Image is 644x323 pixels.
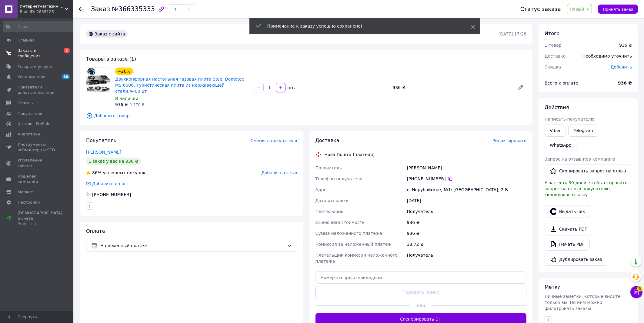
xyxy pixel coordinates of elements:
div: Получатель [405,206,528,217]
div: Prom топ [18,221,62,227]
span: Покупатель [86,138,116,143]
span: Добавить [611,65,632,69]
div: шт. [286,85,296,91]
time: [DATE] 17:28 [499,32,526,36]
input: Поиск [3,21,75,32]
span: Плательщик [315,209,344,214]
button: Чат с покупателем6 [630,286,642,298]
div: −20% [115,68,133,75]
div: Добавить email [85,181,127,187]
span: Редактировать [492,138,526,143]
span: 2 [64,48,70,53]
span: Доставка [545,54,566,58]
span: Телефон получателя [315,176,362,181]
a: Telegram [568,125,598,137]
div: [DATE] [405,195,528,206]
span: Интернет-магазин Fantasticshop [20,4,65,9]
span: Комиссия за наложенный платёж [315,242,392,247]
span: 1 170 ₴ [130,103,144,107]
div: 38.72 ₴ [405,239,528,250]
span: Получатель [315,165,342,170]
span: Уведомления [18,74,45,80]
a: WhatsApp [545,139,576,151]
span: У вас есть 30 дней, чтобы отправить запрос на отзыв покупателю, скопировав ссылку. [545,180,627,197]
span: Принять заказ [603,7,633,12]
div: 936 ₴ [405,217,528,228]
span: Заказ [91,5,110,13]
div: Статус заказа [520,6,561,12]
span: Настройки [18,200,40,205]
span: Сменить покупателя [250,138,297,143]
button: Скопировать запрос на отзыв [545,165,631,177]
span: Аналитика [18,132,40,137]
span: Оценочная стоимость [315,220,365,225]
span: Каталог ProSale [18,121,50,127]
span: Плательщик комиссии наложенного платежа [315,253,398,264]
span: [DEMOGRAPHIC_DATA] и счета [18,210,62,227]
span: Действия [545,105,569,110]
div: 936 ₴ [390,83,512,92]
div: [PHONE_NUMBER] [407,176,526,182]
a: Редактировать [514,82,526,94]
span: Кошелек компании [18,174,56,185]
span: Управление сайтом [18,158,56,168]
button: Выдать чек [545,205,590,218]
div: Заказ с сайта [86,30,128,38]
span: Оплата [86,228,105,234]
div: Нова Пошта (платная) [323,152,376,158]
span: 6 [637,284,642,290]
div: [PERSON_NAME] [405,162,528,173]
span: 936 ₴ [115,102,128,107]
span: Метки [545,284,561,290]
span: Главная [18,38,35,43]
span: Показатели работы компании [18,85,56,95]
span: Личные заметки, которые видите только вы. По ним можно фильтровать заказы [545,294,621,311]
a: Скачать PDF [545,223,592,235]
div: успешных покупок [86,170,145,176]
div: Необходимо уточнить [579,49,636,63]
span: №366335333 [112,5,155,13]
span: Сумма наложенного платежа [315,231,382,236]
span: Добавить товар [86,112,526,119]
span: Дата отправки [315,198,349,203]
div: [PHONE_NUMBER] [92,191,132,198]
span: или [410,302,432,308]
span: Покупатели [18,111,42,116]
span: Товары в заказе (1) [86,56,136,62]
a: Печать PDF [545,238,590,251]
div: 936 ₴ [405,228,528,239]
div: Примечание к заказу успешно сохранено! [267,23,456,29]
b: 936 ₴ [618,81,632,85]
span: Наложенный платеж [100,242,285,249]
div: с. Нерубайское, №1: [GEOGRAPHIC_DATA], 2-Б [405,184,528,195]
span: Доставка [315,138,339,143]
span: Запрос на отзыв про компанию [545,157,615,161]
button: Принять заказ [598,5,638,14]
span: Заказы и сообщения [18,48,56,59]
span: Написать покупателю [545,117,594,122]
div: 1 заказ у вас на 936 ₴ [86,158,141,165]
span: Отзывы [18,100,34,106]
span: Новый [570,7,584,12]
a: Viber [545,125,566,137]
div: 936 ₴ [619,42,632,48]
input: Номер экспресс-накладной [315,271,527,284]
span: Скидка [545,65,561,69]
span: Итого [545,31,559,36]
div: Добавить email [92,181,127,187]
div: Ваш ID: 2835125 [20,9,73,15]
div: Получатель [405,250,528,267]
span: Всего к оплате [545,81,578,85]
span: В наличии [115,96,138,101]
span: Товары и услуги [18,64,52,69]
a: [PERSON_NAME] [86,150,121,155]
button: Дублировать заказ [545,253,607,266]
span: 1 товар [545,43,562,48]
div: Вернуться назад [79,6,84,12]
span: 38 [62,74,70,79]
span: 86% [92,170,102,175]
span: Адрес [315,187,329,192]
img: Двухконфорная настольная газовая плита Steel Domotec MS 6606. Туристическая плита из нержавеющей ... [86,68,110,92]
span: Инструменты вебмастера и SEO [18,142,56,153]
a: Двухконфорная настольная газовая плита Steel Domotec MS 6606. Туристическая плита из нержавеющей ... [115,77,244,94]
